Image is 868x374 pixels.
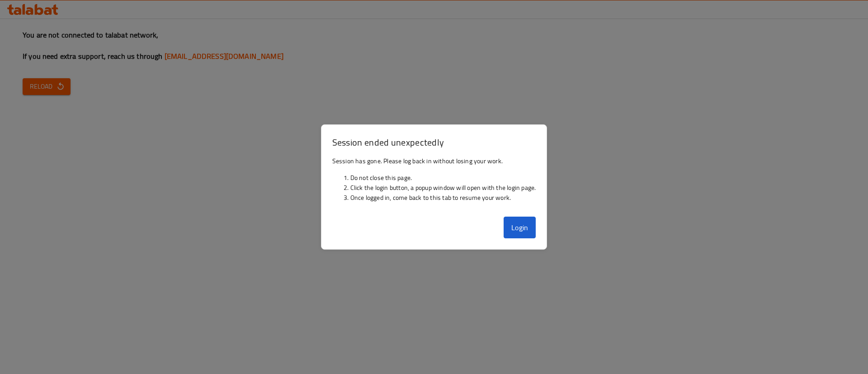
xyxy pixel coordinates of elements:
div: Session has gone. Please log back in without losing your work. [321,152,547,213]
h3: Session ended unexpectedly [332,136,536,149]
button: Login [504,217,536,238]
li: Do not close this page. [350,173,536,183]
li: Click the login button, a popup window will open with the login page. [350,183,536,193]
li: Once logged in, come back to this tab to resume your work. [350,193,536,203]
